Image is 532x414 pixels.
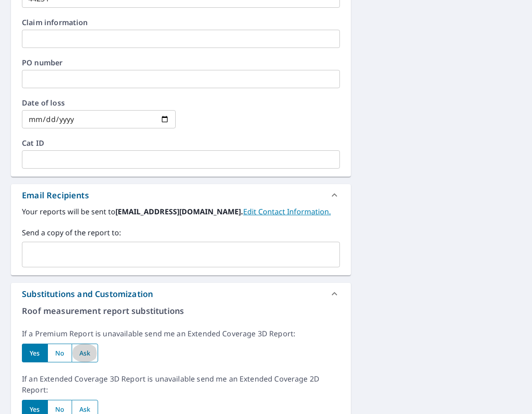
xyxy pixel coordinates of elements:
label: Your reports will be sent to [22,206,340,217]
p: If a Premium Report is unavailable send me an Extended Coverage 3D Report: [22,328,340,339]
div: Email Recipients [11,184,351,206]
label: Date of loss [22,99,176,106]
p: Roof measurement report substitutions [22,305,340,317]
label: Cat ID [22,139,340,147]
b: [EMAIL_ADDRESS][DOMAIN_NAME]. [115,207,243,217]
div: Substitutions and Customization [22,288,153,300]
div: Substitutions and Customization [11,283,351,305]
p: If an Extended Coverage 3D Report is unavailable send me an Extended Coverage 2D Report: [22,373,340,395]
div: Email Recipients [22,189,89,202]
label: Send a copy of the report to: [22,227,340,238]
a: EditContactInfo [243,207,331,217]
label: PO number [22,59,340,66]
label: Claim information [22,19,340,26]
